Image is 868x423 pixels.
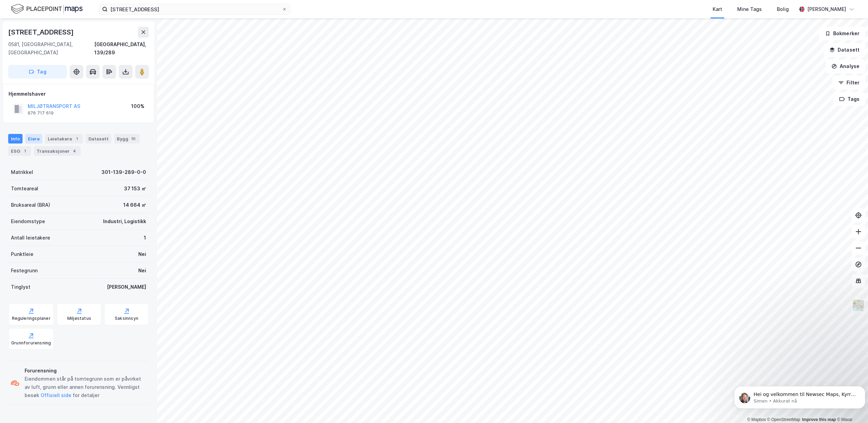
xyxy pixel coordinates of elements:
img: Z [852,299,865,312]
div: Tomteareal [11,185,38,193]
div: Industri, Logistikk [103,217,146,226]
div: Nei [138,267,146,275]
div: Leietakere [45,134,83,144]
a: OpenStreetMap [767,417,800,422]
div: 14 664 ㎡ [123,201,146,209]
div: [PERSON_NAME] [107,283,146,291]
button: Tag [8,65,67,79]
div: Transaksjoner [34,146,81,156]
div: Mine Tags [737,5,762,13]
div: Eiere [25,134,42,144]
div: 1 [144,234,146,242]
button: Bokmerker [819,27,865,40]
div: Festegrunn [11,267,38,275]
div: 976 717 619 [28,110,54,116]
div: Antall leietakere [11,234,50,242]
div: Forurensning [25,367,146,375]
div: Bygg [114,134,140,144]
div: [STREET_ADDRESS] [8,27,75,38]
div: Grunnforurensning [11,340,51,346]
div: 301-139-289-0-0 [101,168,146,176]
div: Eiendomstype [11,217,45,226]
div: Nei [138,250,146,258]
div: 1 [22,148,28,154]
div: 10 [130,135,137,142]
button: Datasett [824,43,865,57]
div: ESG [8,146,31,156]
div: Reguleringsplaner [12,316,51,321]
div: 37 153 ㎡ [124,185,146,193]
button: Tags [834,92,865,106]
div: Hjemmelshaver [9,90,149,98]
div: Punktleie [11,250,33,258]
div: Matrikkel [11,168,33,176]
div: Bruksareal (BRA) [11,201,50,209]
div: 100% [131,102,144,110]
div: 1 [73,135,80,142]
div: Saksinnsyn [115,316,138,321]
button: Analyse [826,59,865,73]
div: Info [8,134,23,144]
div: Bolig [777,5,789,13]
div: Kart [713,5,722,13]
div: Eiendommen står på tomtegrunn som er påvirket av luft, grunn eller annen forurensning. Vennligst ... [25,375,146,399]
div: [GEOGRAPHIC_DATA], 139/289 [94,40,149,57]
a: Mapbox [747,417,766,422]
a: Improve this map [802,417,836,422]
div: 4 [71,148,78,154]
button: Filter [832,76,865,90]
div: Miljøstatus [67,316,91,321]
iframe: Intercom notifications melding [731,372,868,420]
div: 0581, [GEOGRAPHIC_DATA], [GEOGRAPHIC_DATA] [8,40,94,57]
input: Søk på adresse, matrikkel, gårdeiere, leietakere eller personer [108,4,282,14]
div: [PERSON_NAME] [807,5,846,13]
img: logo.f888ab2527a4732fd821a326f86c7f29.svg [11,3,83,15]
div: Datasett [86,134,111,144]
div: Tinglyst [11,283,30,291]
